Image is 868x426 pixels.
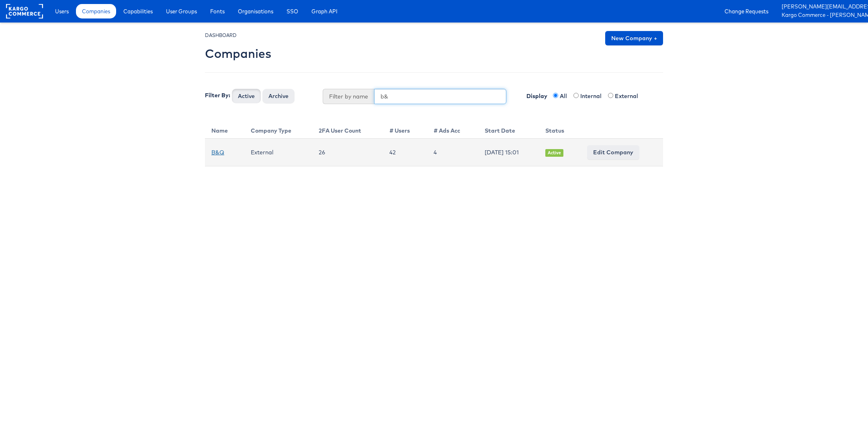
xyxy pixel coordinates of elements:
a: Capabilities [117,4,159,18]
a: Organisations [232,4,279,18]
span: User Groups [166,7,197,15]
span: Filter by name [323,89,374,104]
td: 42 [383,139,427,166]
label: All [560,92,572,100]
h2: Companies [205,47,271,60]
a: Edit Company [587,145,639,160]
label: Filter By: [205,91,230,99]
small: DASHBOARD [205,32,237,38]
span: Graph API [311,7,338,15]
a: [PERSON_NAME][EMAIL_ADDRESS][PERSON_NAME][DOMAIN_NAME] [782,3,862,11]
a: B&Q [211,149,224,156]
span: SSO [287,7,298,15]
th: Company Type [244,120,313,139]
span: Companies [82,7,110,15]
a: Kargo Commerce - [PERSON_NAME] [782,11,862,20]
th: Name [205,120,244,139]
th: # Users [383,120,427,139]
label: Internal [580,92,606,100]
a: New Company + [605,31,663,45]
a: SSO [280,4,304,18]
span: Active [545,149,564,157]
td: External [244,139,313,166]
label: Display [518,89,551,100]
th: Start Date [478,120,538,139]
a: Companies [76,4,116,18]
span: Organisations [238,7,273,15]
th: # Ads Acc [427,120,479,139]
a: Graph API [305,4,344,18]
th: 2FA User Count [312,120,383,139]
a: Users [49,4,75,18]
span: Capabilities [123,7,153,15]
a: User Groups [160,4,203,18]
td: 26 [312,139,383,166]
label: External [615,92,643,100]
td: [DATE] 15:01 [478,139,538,166]
th: Status [539,120,581,139]
a: Fonts [204,4,231,18]
span: Fonts [210,7,225,15]
button: Active [232,89,261,103]
a: Change Requests [719,4,774,18]
td: 4 [427,139,479,166]
button: Archive [262,89,295,103]
span: Users [55,7,69,15]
